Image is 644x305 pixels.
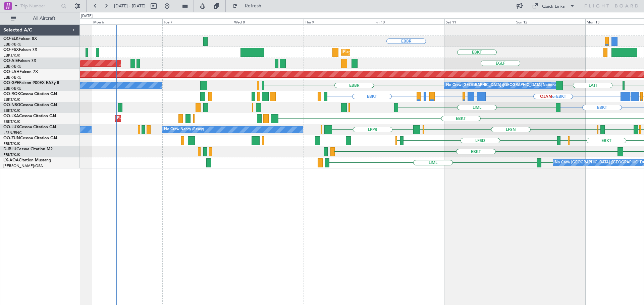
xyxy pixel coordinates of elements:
div: Mon 6 [92,18,162,24]
div: Fri 10 [374,18,444,24]
a: LX-AOACitation Mustang [3,158,51,162]
span: D-IBLU [3,147,16,151]
a: OO-ELKFalcon 8X [3,37,37,41]
a: EBKT/KJK [3,141,20,146]
span: OO-ELK [3,37,18,41]
div: Thu 9 [304,18,374,24]
div: No Crew Nancy (Essey) [164,125,204,135]
a: OO-FSXFalcon 7X [3,48,37,52]
a: EBKT/KJK [3,97,20,102]
span: OO-LAH [3,70,19,74]
a: D-IBLUCessna Citation M2 [3,147,53,151]
span: OO-ROK [3,92,20,96]
div: Tue 7 [162,18,233,24]
div: Sun 12 [515,18,585,24]
div: Wed 8 [233,18,303,24]
a: OO-NSGCessna Citation CJ4 [3,103,57,107]
button: Refresh [229,1,269,11]
span: All Aircraft [17,16,71,21]
span: Refresh [239,4,267,8]
div: [DATE] [81,13,93,19]
a: EBBR/BRU [3,75,21,80]
span: LX-AOA [3,158,19,162]
div: Planned Maint Kortrijk-[GEOGRAPHIC_DATA] [117,113,195,124]
div: Planned Maint Kortrijk-[GEOGRAPHIC_DATA] [343,47,421,57]
a: OO-AIEFalcon 7X [3,59,36,63]
button: Quick Links [529,1,578,11]
span: [DATE] - [DATE] [114,3,146,9]
a: EBBR/BRU [3,42,21,47]
a: EBKT/KJK [3,152,20,157]
span: OO-FSX [3,48,19,52]
a: OO-ROKCessna Citation CJ4 [3,92,57,96]
a: OO-GPEFalcon 900EX EASy II [3,81,59,85]
a: OO-LXACessna Citation CJ4 [3,114,56,118]
a: OO-LUXCessna Citation CJ4 [3,125,56,129]
div: Sat 11 [444,18,515,24]
span: OO-ZUN [3,136,20,140]
a: [PERSON_NAME]/QSA [3,163,43,168]
span: OO-LUX [3,125,19,129]
div: Quick Links [542,3,565,10]
a: EBBR/BRU [3,64,21,69]
button: All Aircraft [7,13,73,24]
div: No Crew [GEOGRAPHIC_DATA] ([GEOGRAPHIC_DATA] National) [446,80,558,90]
span: OO-NSG [3,103,20,107]
a: EBKT/KJK [3,108,20,113]
span: OO-GPE [3,81,19,85]
a: OO-LAHFalcon 7X [3,70,38,74]
a: LFSN/ENC [3,130,22,135]
a: OO-ZUNCessna Citation CJ4 [3,136,57,140]
span: OO-LXA [3,114,19,118]
span: OO-AIE [3,59,18,63]
a: EBKT/KJK [3,119,20,124]
a: EBBR/BRU [3,86,21,91]
a: EBKT/KJK [3,53,20,58]
input: Trip Number [20,1,59,11]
